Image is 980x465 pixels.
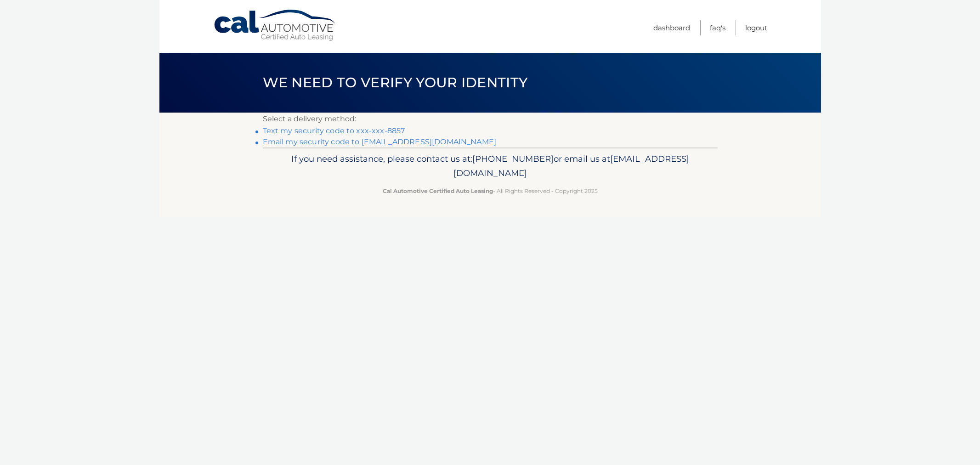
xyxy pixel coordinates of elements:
a: Email my security code to [EMAIL_ADDRESS][DOMAIN_NAME] [263,137,497,146]
strong: Cal Automotive Certified Auto Leasing [383,187,493,194]
a: Logout [745,20,767,35]
a: Text my security code to xxx-xxx-8857 [263,126,405,135]
span: We need to verify your identity [263,74,528,91]
p: Select a delivery method: [263,113,718,125]
span: [PHONE_NUMBER] [472,153,554,164]
a: FAQ's [710,20,725,35]
a: Cal Automotive [213,9,337,42]
p: If you need assistance, please contact us at: or email us at [269,152,712,181]
a: Dashboard [653,20,690,35]
p: - All Rights Reserved - Copyright 2025 [269,186,712,196]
